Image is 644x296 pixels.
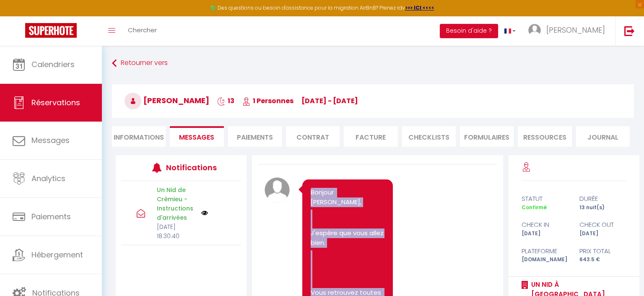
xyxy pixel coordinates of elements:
img: logout [624,26,635,36]
p: Bonjour [PERSON_NAME], [311,188,384,207]
span: Messages [31,135,70,145]
span: [PERSON_NAME] [546,25,605,35]
button: Besoin d'aide ? [440,24,498,38]
div: [DOMAIN_NAME] [516,256,574,264]
div: 643.5 € [574,256,632,264]
li: Journal [576,126,630,147]
img: ... [528,24,541,36]
img: NO IMAGE [201,210,208,216]
div: statut [516,194,574,204]
li: Informations [112,126,166,147]
a: ... [PERSON_NAME] [522,16,615,46]
span: 13 [217,96,234,106]
div: durée [574,194,632,204]
span: Calendriers [31,59,75,70]
div: 13 nuit(s) [574,204,632,212]
a: Chercher [122,16,163,46]
p: [DATE] 18:30:40 [157,222,196,241]
div: [DATE] [574,230,632,238]
li: Contrat [286,126,340,147]
li: CHECKLISTS [402,126,456,147]
div: check out [574,220,632,230]
div: Plateforme [516,246,574,256]
img: avatar.png [265,177,290,203]
div: Prix total [574,246,632,256]
p: Un Nid de Crémieu - Instructions d'arrivées [157,185,196,222]
img: Super Booking [25,23,77,38]
p: J'espère que vous allez bien. [311,228,384,247]
span: Hébergement [31,249,83,260]
span: Messages [179,132,214,142]
span: Confirmé [522,204,547,211]
a: Retourner vers [112,56,634,71]
h3: Notifications [166,158,216,177]
li: FORMULAIRES [460,126,514,147]
span: Réservations [31,97,80,108]
li: Paiements [228,126,282,147]
span: [PERSON_NAME] [125,95,209,106]
div: [DATE] [516,230,574,238]
div: check in [516,220,574,230]
li: Ressources [518,126,571,147]
span: Paiements [31,211,71,222]
li: Facture [344,126,397,147]
span: Chercher [128,26,157,34]
a: >>> ICI <<<< [405,4,434,11]
span: Analytics [31,173,65,184]
span: 1 Personnes [242,96,293,106]
span: [DATE] - [DATE] [301,96,358,106]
